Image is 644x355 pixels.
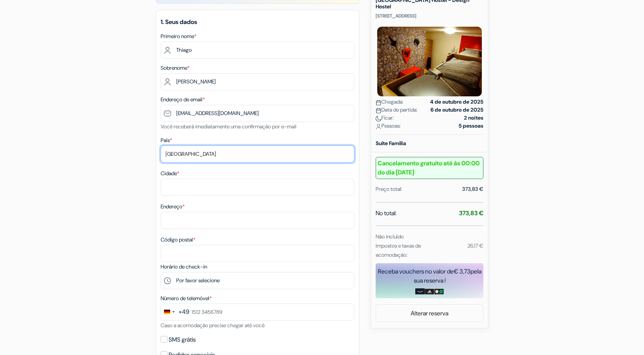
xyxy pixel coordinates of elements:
[378,159,480,176] font: Cancelamento gratuito até às 00:00 do dia [DATE]
[415,288,425,294] img: amazon-card-no-text.png
[376,185,402,192] font: Preço total:
[161,123,296,130] font: Você receberá imediatamente uma confirmação por e-mail
[169,336,196,344] font: SMS grátis
[462,185,483,192] font: 373,83 €
[179,307,189,317] div: +49
[376,242,421,258] font: Impostos e taxas de acomodação:
[161,295,209,302] font: Número de telemóvel
[161,18,197,26] font: 1. Seus dados
[161,203,182,210] font: Endereço
[454,267,470,275] font: € 3,73
[425,289,434,295] img: adidas-card.png
[376,233,404,240] font: Não incluído
[411,309,448,317] font: Alterar reserva
[381,114,394,121] font: Ficar:
[161,96,202,103] font: Endereço de email
[161,42,354,59] input: Digite o primeiro nome
[161,105,354,122] input: Digite o endereço de e-mail
[378,267,454,275] font: Receba vouchers no valor de
[376,140,406,147] font: Suíte Família
[161,304,354,321] input: 1512 3456789
[161,322,265,329] font: Caso a acomodação precise chegar até você
[161,236,193,243] font: Código postal
[464,114,483,121] font: 2 noites
[459,209,483,217] font: 373,83 €
[161,64,187,71] font: Sobrenome
[376,306,483,321] a: Alterar reserva
[161,33,194,40] font: Primeiro nome
[161,304,189,320] button: Selecione o país
[161,137,170,144] font: País
[381,106,418,113] font: Data de partida:
[161,263,207,270] font: Horário de check-in
[197,19,343,29] font: contorno_de_erro
[430,98,483,105] font: 4 de outubro de 2025
[161,170,177,177] font: Cidade
[376,209,397,217] font: No total:
[430,106,483,113] font: 6 de outubro de 2025
[376,116,381,122] img: moon.svg
[459,122,483,129] font: 5 pessoas
[197,18,343,26] a: contorno_de_erro
[376,124,381,130] img: user_icon.svg
[434,289,444,295] img: uber-uber-eats-card.png
[467,242,483,249] font: 26,17 €
[381,98,403,105] font: Chegada:
[376,100,381,106] img: calendar.svg
[161,73,354,90] input: Digite o sobrenome
[381,122,401,129] font: Pessoas:
[376,13,416,19] font: [STREET_ADDRESS]
[376,108,381,114] img: calendar.svg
